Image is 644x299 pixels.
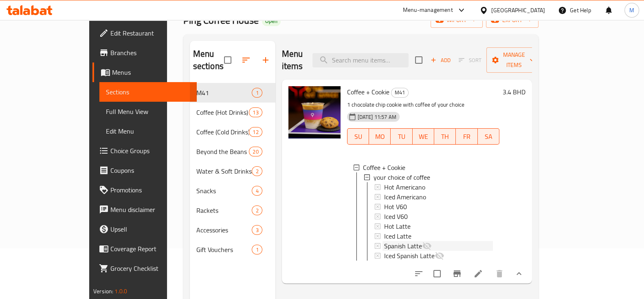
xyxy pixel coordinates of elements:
span: Menu disclaimer [110,205,190,214]
a: Promotions [92,180,197,200]
span: [DATE] 11:57 AM [354,113,400,121]
button: Branch-specific-item [447,264,467,283]
button: SU [347,128,369,145]
button: Add section [256,50,275,70]
a: Choice Groups [92,141,197,161]
span: Gift Vouchers [196,245,252,254]
a: Edit menu item [473,269,483,279]
span: Grocery Checklist [110,263,190,273]
span: M41 [196,88,252,98]
svg: Hidden [435,251,444,261]
span: Accessories [196,225,252,235]
div: items [252,225,262,235]
div: Beyond the Beans [196,147,249,156]
span: Add [429,56,451,65]
div: Accessories3 [190,220,275,240]
span: Iced Latte [384,231,411,241]
span: Edit Restaurant [110,28,190,38]
span: import [437,15,476,25]
span: Sections [106,87,190,97]
span: Edit Menu [106,126,190,136]
span: your choice of coffee [374,172,430,182]
span: Spanish Latte [384,241,422,251]
div: items [249,147,262,156]
div: Open [262,16,281,26]
button: TU [391,128,412,145]
span: MO [372,131,387,143]
span: Select all sections [219,51,236,69]
button: SA [478,128,499,145]
div: Water & Soft Drinks2 [190,161,275,181]
input: search [312,53,409,67]
button: Add [427,54,453,67]
h2: Menu items [282,48,303,72]
div: items [252,166,262,176]
a: Coverage Report [92,239,197,259]
a: Branches [92,43,197,62]
button: WE [413,128,434,145]
span: 12 [249,128,262,136]
span: 4 [252,187,262,195]
span: TH [437,131,453,143]
span: 1.0.0 [114,286,127,297]
span: Menus [112,67,190,77]
div: M411 [190,83,275,103]
div: [GEOGRAPHIC_DATA] [491,6,545,15]
a: Coupons [92,161,197,180]
div: Gift Vouchers1 [190,240,275,259]
span: Select section first [453,54,486,67]
a: Full Menu View [99,102,197,121]
h2: Menu sections [193,48,224,72]
span: 13 [249,109,262,116]
div: items [252,88,262,98]
span: Coffee + Cookie [347,86,389,98]
span: export [492,15,532,25]
span: Coffee (Cold Drinks) [196,127,249,137]
span: Coffee (Hot Drinks) [196,107,249,117]
div: Coffee (Hot Drinks)13 [190,103,275,122]
span: Branches [110,48,190,58]
nav: Menu sections [190,80,275,263]
div: Coffee (Cold Drinks)12 [190,122,275,142]
span: Hot V60 [384,202,407,212]
div: items [252,245,262,254]
div: items [249,127,262,137]
span: 2 [252,207,262,214]
span: 3 [252,226,262,234]
div: items [252,205,262,215]
span: FR [459,131,474,143]
div: M41 [391,88,409,98]
div: items [252,186,262,196]
button: TH [434,128,456,145]
span: Hot Americano [384,182,425,192]
div: items [249,107,262,117]
span: 20 [249,148,262,156]
span: Select to update [429,265,446,282]
span: Coffee + Cookie [363,163,405,172]
button: delete [490,264,509,283]
div: Menu-management [403,5,453,15]
span: Rackets [196,205,252,215]
span: Iced V60 [384,212,408,221]
a: Menu disclaimer [92,200,197,219]
a: Sections [99,82,197,102]
a: Upsell [92,219,197,239]
button: FR [456,128,477,145]
div: Rackets2 [190,201,275,220]
span: WE [416,131,431,143]
span: Snacks [196,186,252,196]
span: SA [481,131,496,143]
span: Hot Latte [384,221,411,231]
p: 1 chocolate chip cookie with coffee of your choice [347,100,499,110]
div: Beyond the Beans20 [190,142,275,161]
span: 1 [252,246,262,254]
span: Upsell [110,224,190,234]
span: 2 [252,167,262,175]
button: Manage items [486,47,541,73]
span: SU [351,131,366,143]
a: Edit Restaurant [92,23,197,43]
